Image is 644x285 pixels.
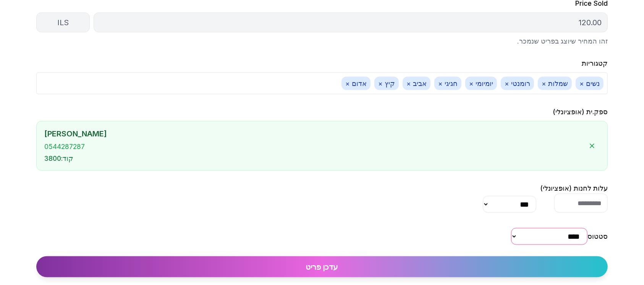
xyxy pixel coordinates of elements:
span: רומנטי [501,77,534,90]
div: [PERSON_NAME] [44,129,584,139]
span: חגיגי [434,77,461,90]
p: זהו המחיר שיוצג בפריט שנמכר. [36,36,608,46]
label: סטטוס [587,232,608,240]
span: שמלות [538,77,572,90]
button: × [378,79,383,88]
button: × [579,79,584,88]
span: יומיומי [465,77,497,90]
div: 120.00 [94,13,608,32]
div: קוד : 3800 [44,154,584,163]
button: עדכן פריט [36,256,608,277]
label: ספק.ית (אופציונלי) [553,108,608,116]
button: × [438,79,443,88]
button: × [345,79,350,88]
button: הסר ספק.ית [584,138,600,154]
div: ILS [36,13,90,32]
label: עלות לחנות (אופציונלי) [540,184,608,192]
span: אדום [341,77,371,90]
button: × [469,79,474,88]
button: × [505,79,509,88]
button: × [542,79,546,88]
span: נשים [576,77,604,90]
div: 0544287287 [44,142,584,151]
button: × [406,79,411,88]
span: קיץ [374,77,399,90]
label: קטגוריות [582,59,608,67]
span: אביב [403,77,430,90]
